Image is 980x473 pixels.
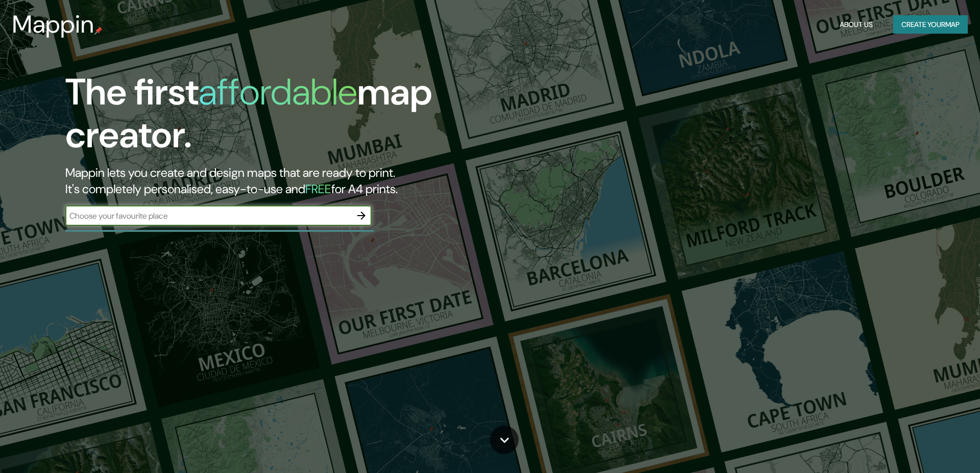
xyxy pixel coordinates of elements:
h3: Mappin [12,10,94,39]
img: mappin-pin [94,27,103,35]
button: Create yourmap [893,15,968,34]
button: About Us [836,15,877,34]
h5: FREE [305,181,331,197]
input: Choose your favourite place [65,210,351,222]
h1: The first map creator. [65,71,555,165]
h2: Mappin lets you create and design maps that are ready to print. It's completely personalised, eas... [65,165,555,197]
h1: affordable [199,68,357,116]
